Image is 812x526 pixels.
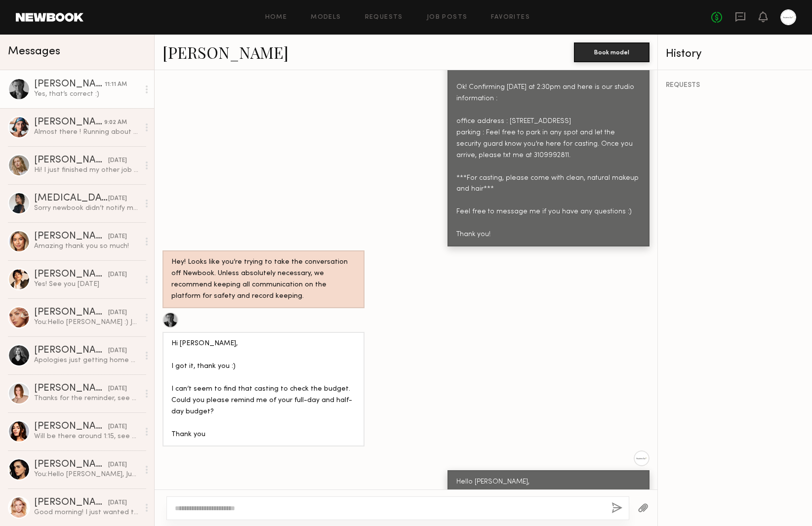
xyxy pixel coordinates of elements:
[34,498,108,508] div: [PERSON_NAME]
[34,346,108,356] div: [PERSON_NAME]
[34,470,139,479] div: You: Hello [PERSON_NAME], Just checking in to see if you’re on your way to the casting or if you ...
[34,384,108,394] div: [PERSON_NAME]
[456,59,641,241] div: Hello [PERSON_NAME], Ok! Confirming [DATE] at 2:30pm and here is our studio information : office ...
[108,194,127,203] div: [DATE]
[311,14,341,21] a: Models
[108,270,127,280] div: [DATE]
[104,118,127,127] div: 9:02 AM
[34,156,108,165] div: [PERSON_NAME]
[108,308,127,318] div: [DATE]
[574,42,650,62] button: Book model
[108,156,127,165] div: [DATE]
[34,508,139,517] div: Good morning! I just wanted to give you a heads up that I got stuck on the freeway for about 25 m...
[34,118,104,127] div: [PERSON_NAME]
[34,280,139,289] div: Yes! See you [DATE]
[34,203,139,213] div: Sorry newbook didn’t notify me you responded I’ll be there in 45
[34,394,139,403] div: Thanks for the reminder, see you then!
[34,432,139,441] div: Will be there around 1:15, see you soon!
[171,257,356,302] div: Hey! Looks like you’re trying to take the conversation off Newbook. Unless absolutely necessary, ...
[491,14,530,21] a: Favorites
[34,318,139,327] div: You: Hello [PERSON_NAME] :) Just a quick reminder that you're schedule for a casting with us [DAT...
[105,80,127,89] div: 11:11 AM
[34,422,108,432] div: [PERSON_NAME]
[666,82,804,89] div: REQUESTS
[34,242,139,251] div: Amazing thank you so much!
[456,477,641,511] div: Hello [PERSON_NAME], Just want to confirm, your rate is $200 per hour or $1600 per day, based on ...
[34,232,108,242] div: [PERSON_NAME]
[108,346,127,356] div: [DATE]
[34,308,108,318] div: [PERSON_NAME]
[574,47,650,56] a: Book model
[162,41,288,63] a: [PERSON_NAME]
[108,384,127,394] div: [DATE]
[365,14,403,21] a: Requests
[171,338,356,441] div: Hi [PERSON_NAME], I got it, thank you :) I can’t seem to find that casting to check the budget. C...
[108,460,127,470] div: [DATE]
[108,498,127,508] div: [DATE]
[34,270,108,280] div: [PERSON_NAME]
[108,232,127,242] div: [DATE]
[108,422,127,432] div: [DATE]
[34,80,105,89] div: [PERSON_NAME]
[34,460,108,470] div: [PERSON_NAME]
[34,194,108,203] div: [MEDICAL_DATA][PERSON_NAME]
[666,48,804,60] div: History
[34,89,139,99] div: Yes, that’s correct :)
[34,165,139,175] div: Hi! I just finished my other job early, is it ok if I come now?
[34,127,139,137] div: Almost there ! Running about 5 behind! Sorry about that! Traffic was baaad
[8,46,60,57] span: Messages
[265,14,287,21] a: Home
[34,356,139,365] div: Apologies just getting home and seeing this. I should be able to get there by 11am and can let yo...
[427,14,468,21] a: Job Posts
